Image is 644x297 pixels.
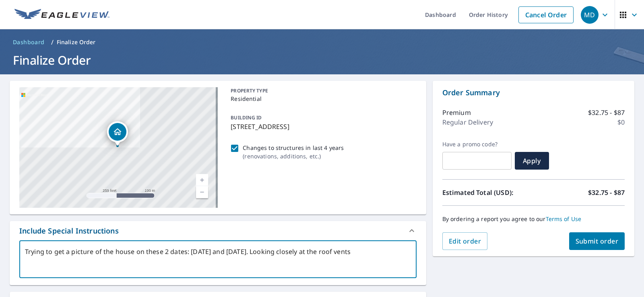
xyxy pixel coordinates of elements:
[57,38,96,46] p: Finalize Order
[576,237,619,246] span: Submit order
[231,94,413,103] p: Residential
[196,186,208,198] a: Current Level 17, Zoom Out
[617,117,625,127] p: $0
[196,174,208,186] a: Current Level 17, Zoom In
[442,232,488,250] button: Edit order
[10,36,48,49] a: Dashboard
[14,9,109,21] img: EV Logo
[25,248,411,271] textarea: Trying to get a picture of the house on these 2 dates: [DATE] and [DATE]. Looking closely at the ...
[442,141,512,148] label: Have a promo code?
[51,37,54,47] li: /
[442,188,534,197] p: Estimated Total (USD):
[449,237,481,246] span: Edit order
[569,232,625,250] button: Submit order
[10,52,634,68] h1: Finalize Order
[243,143,344,152] p: Changes to structures in last 4 years
[243,152,344,160] p: ( renovations, additions, etc. )
[521,156,543,165] span: Apply
[231,87,413,94] p: PROPERTY TYPE
[442,215,625,223] p: By ordering a report you agree to our
[588,188,625,197] p: $32.75 - $87
[442,87,625,98] p: Order Summary
[231,114,262,121] p: BUILDING ID
[515,152,549,170] button: Apply
[13,38,45,46] span: Dashboard
[10,221,426,240] div: Include Special Instructions
[19,225,119,236] div: Include Special Instructions
[442,108,471,117] p: Premium
[588,108,625,117] p: $32.75 - $87
[107,121,128,146] div: Dropped pin, building 1, Residential property, 113 Dockside Dr Rockport, TX 78382
[10,36,634,49] nav: breadcrumb
[581,6,599,24] div: MD
[546,215,582,223] a: Terms of Use
[518,6,574,23] a: Cancel Order
[231,122,413,131] p: [STREET_ADDRESS]
[442,117,493,127] p: Regular Delivery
